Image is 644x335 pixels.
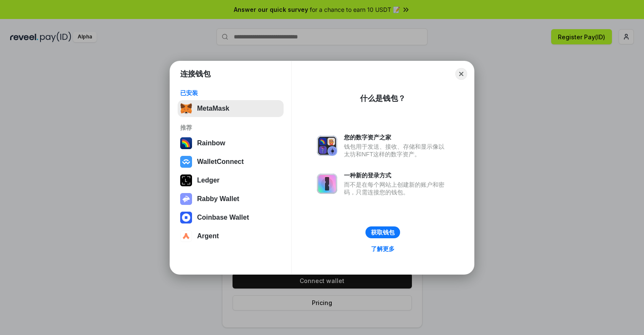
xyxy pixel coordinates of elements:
div: 获取钱包 [371,229,395,236]
div: Rainbow [197,139,225,147]
img: svg+xml,%3Csvg%20xmlns%3D%22http%3A%2F%2Fwww.w3.org%2F2000%2Fsvg%22%20width%3D%2228%22%20height%3... [180,174,192,186]
img: svg+xml,%3Csvg%20width%3D%2228%22%20height%3D%2228%22%20viewBox%3D%220%200%2028%2028%22%20fill%3D... [180,156,192,168]
h1: 连接钱包 [180,69,211,79]
div: WalletConnect [197,158,244,166]
button: 获取钱包 [365,226,400,238]
img: svg+xml,%3Csvg%20xmlns%3D%22http%3A%2F%2Fwww.w3.org%2F2000%2Fsvg%22%20fill%3D%22none%22%20viewBox... [317,174,337,194]
div: 钱包用于发送、接收、存储和显示像以太坊和NFT这样的数字资产。 [344,143,449,158]
button: MetaMask [178,100,284,117]
img: svg+xml,%3Csvg%20xmlns%3D%22http%3A%2F%2Fwww.w3.org%2F2000%2Fsvg%22%20fill%3D%22none%22%20viewBox... [180,193,192,205]
div: Coinbase Wallet [197,214,249,221]
div: Ledger [197,177,219,184]
button: Rabby Wallet [178,191,284,207]
div: 已安装 [180,89,281,97]
div: 一种新的登录方式 [344,172,449,179]
div: 推荐 [180,124,281,131]
button: Argent [178,228,284,245]
div: 您的数字资产之家 [344,133,449,141]
div: MetaMask [197,105,229,112]
button: WalletConnect [178,153,284,170]
div: 而不是在每个网站上创建新的账户和密码，只需连接您的钱包。 [344,181,449,196]
div: 了解更多 [371,245,395,253]
img: svg+xml,%3Csvg%20width%3D%22120%22%20height%3D%22120%22%20viewBox%3D%220%200%20120%20120%22%20fil... [180,137,192,149]
button: Ledger [178,172,284,189]
button: Coinbase Wallet [178,209,284,226]
img: svg+xml,%3Csvg%20fill%3D%22none%22%20height%3D%2233%22%20viewBox%3D%220%200%2035%2033%22%20width%... [180,103,192,114]
img: svg+xml,%3Csvg%20width%3D%2228%22%20height%3D%2228%22%20viewBox%3D%220%200%2028%2028%22%20fill%3D... [180,212,192,223]
button: Rainbow [178,135,284,152]
div: 什么是钱包？ [360,93,406,103]
img: svg+xml,%3Csvg%20xmlns%3D%22http%3A%2F%2Fwww.w3.org%2F2000%2Fsvg%22%20fill%3D%22none%22%20viewBox... [317,136,337,156]
div: Rabby Wallet [197,195,239,203]
button: Close [455,68,467,80]
div: Argent [197,232,219,240]
img: svg+xml,%3Csvg%20width%3D%2228%22%20height%3D%2228%22%20viewBox%3D%220%200%2028%2028%22%20fill%3D... [180,230,192,242]
a: 了解更多 [366,243,400,254]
